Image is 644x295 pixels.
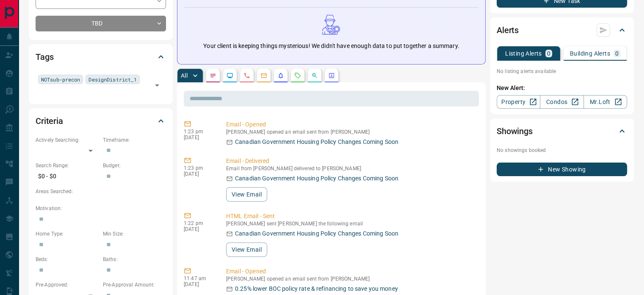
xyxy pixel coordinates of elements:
p: 11:47 am [184,275,213,281]
p: Email - Opened [226,120,475,129]
p: [PERSON_NAME] opened an email sent from [PERSON_NAME] [226,276,475,282]
div: Criteria [36,111,166,131]
p: Min Size: [103,230,166,238]
p: [PERSON_NAME] sent [PERSON_NAME] the following email [226,221,475,227]
svg: Requests [294,72,301,79]
p: Pre-Approved: [36,281,99,289]
p: 1:23 pm [184,129,213,135]
p: Email - Delivered [226,157,475,166]
svg: Lead Browsing Activity [227,72,233,79]
p: [DATE] [184,135,213,140]
h2: Criteria [36,114,63,128]
svg: Calls [243,72,250,79]
a: Property [497,95,540,109]
p: [DATE] [184,171,213,177]
p: [PERSON_NAME] opened an email sent from [PERSON_NAME] [226,129,475,135]
a: Condos [540,95,583,109]
p: 0 [615,51,619,56]
h2: Tags [36,50,53,64]
p: Budget: [103,162,166,169]
button: View Email [226,187,267,202]
a: Mr.Loft [583,95,627,109]
p: Motivation: [36,205,166,212]
span: NOTsub-precon [41,75,80,84]
p: Email from [PERSON_NAME] delivered to [PERSON_NAME] [226,166,475,171]
p: Pre-Approval Amount: [103,281,166,289]
p: 0 [547,51,550,56]
p: Canadian Government Housing Policy Changes Coming Soon [235,138,398,146]
svg: Opportunities [311,72,318,79]
div: Alerts [497,20,627,40]
span: DesignDistrict_1 [88,75,137,84]
p: Areas Searched: [36,188,166,195]
p: 1:22 pm [184,220,213,226]
p: All [181,73,188,79]
button: New Showing [497,163,627,176]
h2: Showings [497,124,533,138]
div: Showings [497,121,627,141]
p: Canadian Government Housing Policy Changes Coming Soon [235,229,398,238]
p: No showings booked [497,146,627,154]
p: Actively Searching: [36,136,99,144]
p: 1:23 pm [184,165,213,171]
p: $0 - $0 [36,169,99,183]
svg: Listing Alerts [277,72,284,79]
p: [DATE] [184,281,213,287]
p: [DATE] [184,226,213,232]
div: Tags [36,47,166,67]
svg: Emails [260,72,267,79]
p: Canadian Government Housing Policy Changes Coming Soon [235,174,398,183]
p: HTML Email - Sent [226,212,475,221]
p: Search Range: [36,162,99,169]
p: New Alert: [497,84,627,93]
svg: Notes [210,72,216,79]
p: Listing Alerts [505,51,542,56]
p: Your client is keeping things mysterious! We didn't have enough data to put together a summary. [203,42,459,51]
button: View Email [226,242,267,257]
p: Building Alerts [570,51,610,56]
p: 0.25% lower BOC policy rate & refinancing to save you money [235,284,398,293]
p: Timeframe: [103,136,166,144]
h2: Alerts [497,23,519,37]
div: TBD [36,16,166,31]
button: Open [151,79,163,91]
p: Beds: [36,256,99,263]
p: No listing alerts available [497,67,627,75]
p: Baths: [103,256,166,263]
svg: Agent Actions [328,72,335,79]
p: Home Type: [36,230,99,238]
p: Email - Opened [226,267,475,276]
